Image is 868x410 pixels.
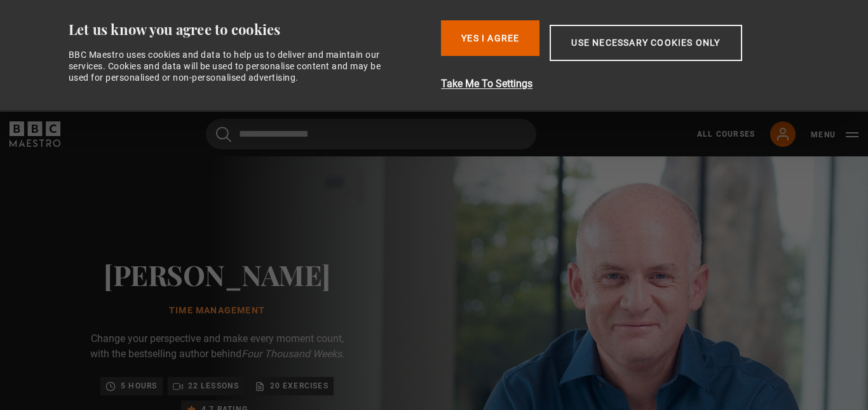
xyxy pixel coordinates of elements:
[216,126,231,142] button: Submit the search query
[121,379,157,392] p: 5 hours
[69,20,431,39] div: Let us know you agree to cookies
[270,379,329,392] p: 20 exercises
[188,379,240,392] p: 22 lessons
[441,20,539,56] button: Yes I Agree
[90,306,344,316] h1: Time Management
[10,121,60,147] svg: BBC Maestro
[206,119,536,149] input: Search
[550,25,742,61] button: Use necessary cookies only
[697,128,755,140] a: All Courses
[441,76,809,92] button: Take Me To Settings
[90,331,344,362] p: Change your perspective and make every moment count, with the bestselling author behind .
[241,348,342,360] i: Four Thousand Weeks
[69,49,395,84] div: BBC Maestro uses cookies and data to help us to deliver and maintain our services. Cookies and da...
[811,128,858,141] button: Toggle navigation
[90,258,344,290] h2: [PERSON_NAME]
